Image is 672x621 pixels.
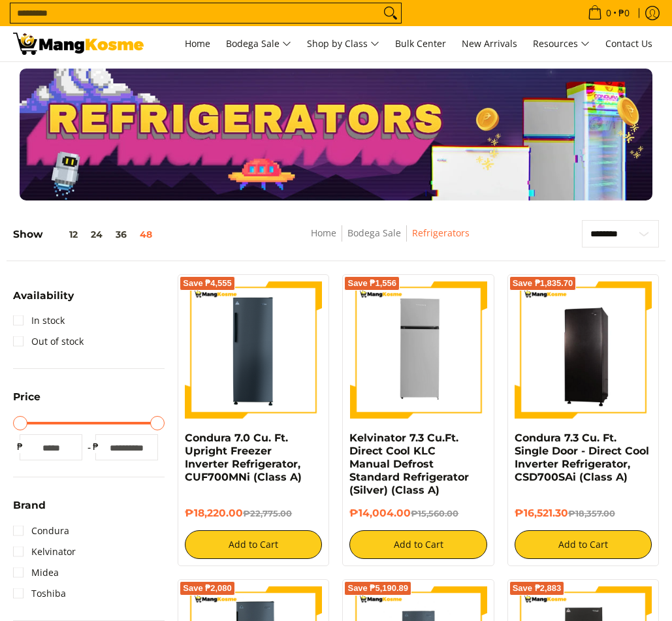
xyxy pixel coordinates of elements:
[13,541,76,562] a: Kelvinator
[84,229,109,240] button: 24
[349,507,487,520] h6: ₱14,004.00
[349,432,469,496] a: Kelvinator 7.3 Cu.Ft. Direct Cool KLC Manual Defrost Standard Refrigerator (Silver) (Class A)
[13,331,84,352] a: Out of stock
[13,562,59,583] a: Midea
[226,36,291,52] span: Bodega Sale
[13,500,46,520] summary: Open
[13,310,65,331] a: In stock
[185,281,322,419] img: Condura 7.0 Cu. Ft. Upright Freezer Inverter Refrigerator, CUF700MNi (Class A)
[89,440,102,453] span: ₱
[584,6,633,20] span: •
[244,225,537,255] nav: Breadcrumbs
[412,227,470,239] a: Refrigerators
[13,291,74,301] span: Availability
[183,279,232,287] span: Save ₱4,555
[13,392,40,412] summary: Open
[185,432,302,483] a: Condura 7.0 Cu. Ft. Upright Freezer Inverter Refrigerator, CUF700MNi (Class A)
[347,584,408,592] span: Save ₱5,190.89
[185,530,322,559] button: Add to Cart
[13,291,74,311] summary: Open
[604,8,613,18] span: 0
[513,584,562,592] span: Save ₱2,883
[389,26,453,61] a: Bulk Center
[307,36,379,52] span: Shop by Class
[605,37,652,50] span: Contact Us
[349,530,487,559] button: Add to Cart
[349,281,487,419] img: Kelvinator 7.3 Cu.Ft. Direct Cool KLC Manual Defrost Standard Refrigerator (Silver) (Class A)
[347,227,401,239] a: Bodega Sale
[219,26,298,61] a: Bodega Sale
[599,26,659,61] a: Contact Us
[568,508,615,518] del: ₱18,357.00
[533,36,590,52] span: Resources
[347,279,396,287] span: Save ₱1,556
[462,37,517,50] span: New Arrivals
[13,33,144,55] img: Bodega Sale Refrigerator l Mang Kosme: Home Appliances Warehouse Sale
[513,279,573,287] span: Save ₱1,835.70
[526,26,596,61] a: Resources
[43,229,84,240] button: 12
[157,26,659,61] nav: Main Menu
[109,229,133,240] button: 36
[395,37,446,50] span: Bulk Center
[411,508,458,518] del: ₱15,560.00
[300,26,386,61] a: Shop by Class
[185,507,322,520] h6: ₱18,220.00
[178,26,217,61] a: Home
[455,26,524,61] a: New Arrivals
[13,392,40,402] span: Price
[183,584,232,592] span: Save ₱2,080
[13,228,159,240] h5: Show
[243,508,292,518] del: ₱22,775.00
[515,432,649,483] a: Condura 7.3 Cu. Ft. Single Door - Direct Cool Inverter Refrigerator, CSD700SAi (Class A)
[133,229,159,240] button: 48
[13,583,66,604] a: Toshiba
[380,3,401,23] button: Search
[13,500,46,511] span: Brand
[515,507,652,520] h6: ₱16,521.30
[515,530,652,559] button: Add to Cart
[13,440,26,453] span: ₱
[616,8,632,18] span: ₱0
[311,227,336,239] a: Home
[185,37,210,50] span: Home
[13,520,69,541] a: Condura
[515,283,652,417] img: Condura 7.3 Cu. Ft. Single Door - Direct Cool Inverter Refrigerator, CSD700SAi (Class A)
